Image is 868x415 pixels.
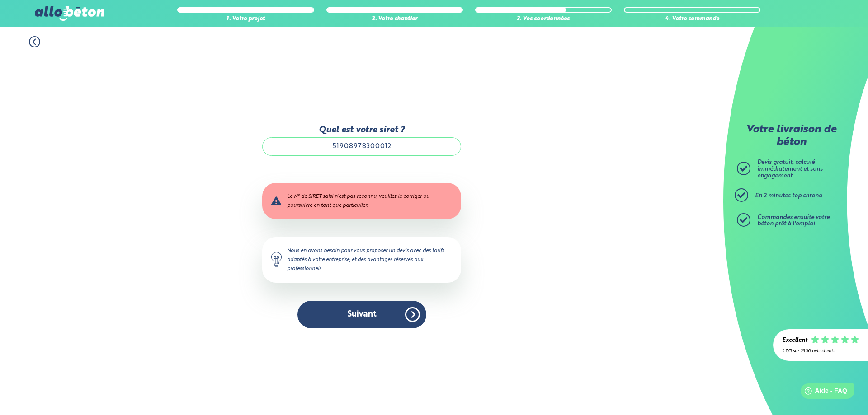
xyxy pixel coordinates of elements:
img: allobéton [35,6,104,21]
p: Votre livraison de béton [739,124,843,149]
div: Excellent [782,337,807,344]
button: Suivant [297,301,426,328]
div: 1. Votre projet [177,16,314,23]
div: Nous en avons besoin pour vous proposer un devis avec des tarifs adaptés à votre entreprise, et d... [262,237,461,282]
span: En 2 minutes top chrono [755,193,822,199]
iframe: Help widget launcher [788,380,858,405]
div: Le N° de SIRET saisi n’est pas reconnu, veuillez le corriger ou poursuivre en tant que particulier. [262,183,461,219]
span: Commandez ensuite votre béton prêt à l'emploi [757,214,830,227]
label: Quel est votre siret ? [262,125,461,135]
div: 3. Vos coordonnées [475,16,612,23]
div: 4. Votre commande [624,16,760,23]
div: 4.7/5 sur 2300 avis clients [782,349,859,354]
input: Siret de votre entreprise [262,137,461,155]
span: Devis gratuit, calculé immédiatement et sans engagement [757,159,823,178]
div: 2. Votre chantier [326,16,463,23]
